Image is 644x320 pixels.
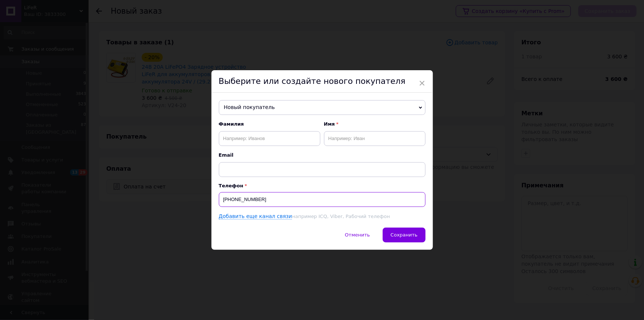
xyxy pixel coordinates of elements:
div: Выберите или создайте нового покупателя [211,70,433,93]
button: Отменить [337,228,378,242]
input: Например: Иванов [219,131,320,146]
span: Отменить [345,232,370,238]
p: Телефон [219,183,426,188]
button: Сохранить [383,228,425,242]
span: Имя [324,121,426,127]
input: +38 096 0000000 [219,192,426,207]
a: Добавить еще канал связи [219,213,292,219]
span: Сохранить [390,232,417,238]
span: например ICQ, Viber, Рабочий телефон [292,214,390,219]
span: × [419,77,426,89]
span: Email [219,152,426,159]
span: Новый покупатель [219,100,426,115]
span: Фамилия [219,121,320,127]
input: Например: Иван [324,131,426,146]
